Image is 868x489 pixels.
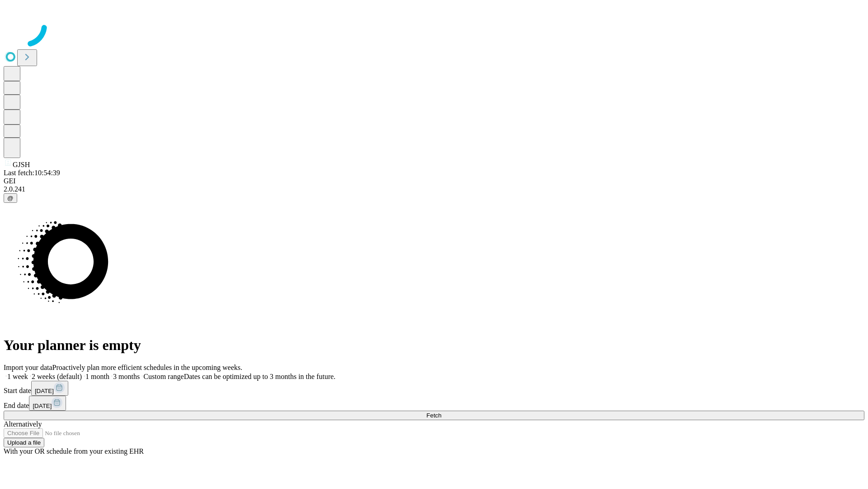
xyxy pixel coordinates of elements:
[4,447,144,455] span: With your OR schedule from your existing EHR
[4,193,17,203] button: @
[29,396,66,411] button: [DATE]
[4,169,60,177] span: Last fetch: 10:54:39
[4,337,864,354] h1: Your planner is empty
[426,412,441,419] span: Fetch
[4,185,864,193] div: 2.0.241
[143,373,184,380] span: Custom range
[35,388,54,394] span: [DATE]
[184,373,335,380] span: Dates can be optimized up to 3 months in the future.
[4,420,42,428] span: Alternatively
[4,177,864,185] div: GEI
[85,373,109,380] span: 1 month
[4,364,52,371] span: Import your data
[4,438,44,447] button: Upload a file
[4,396,864,411] div: End date
[32,373,82,380] span: 2 weeks (default)
[7,195,14,201] span: @
[33,403,52,409] span: [DATE]
[113,373,140,380] span: 3 months
[7,373,28,380] span: 1 week
[4,411,864,420] button: Fetch
[4,381,864,396] div: Start date
[31,381,68,396] button: [DATE]
[52,364,242,371] span: Proactively plan more efficient schedules in the upcoming weeks.
[13,161,30,168] span: GJSH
